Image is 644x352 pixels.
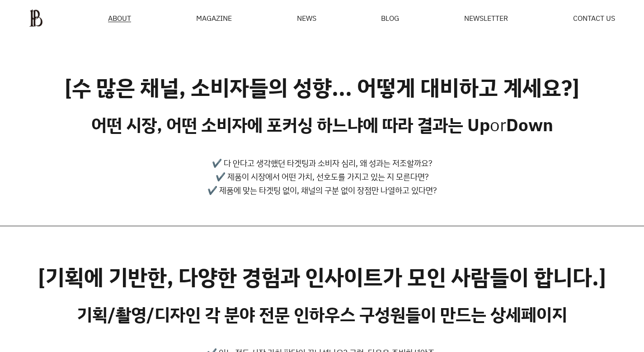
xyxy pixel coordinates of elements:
h3: 기획/촬영/디자인 각 분야 전문 인하우스 구성원들이 만드는 상세페이지 [77,304,567,325]
div: MAGAZINE [196,14,232,22]
a: NEWS [297,14,316,22]
a: BLOG [381,14,399,22]
h2: [수 많은 채널, 소비자들의 성향... 어떻게 대비하고 계세요?] [65,75,579,101]
h3: 어떤 시장, 어떤 소비자에 포커싱 하느냐에 따라 결과는 Up Down [91,114,553,135]
p: ✔️ 다 안다고 생각했던 타겟팅과 소비자 심리, 왜 성과는 저조할까요? ✔️ 제품이 시장에서 어떤 가치, 선호도를 가지고 있는 지 모른다면? ✔️ 제품에 맞는 타겟팅 없이, ... [207,156,437,197]
span: or [490,113,506,136]
a: NEWSLETTER [464,14,508,22]
a: CONTACT US [573,14,615,22]
h2: [기획에 기반한, 다양한 경험과 인사이트가 모인 사람들이 합니다.] [38,264,606,290]
img: ba379d5522eb3.png [29,9,43,27]
a: ABOUT [108,14,131,22]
